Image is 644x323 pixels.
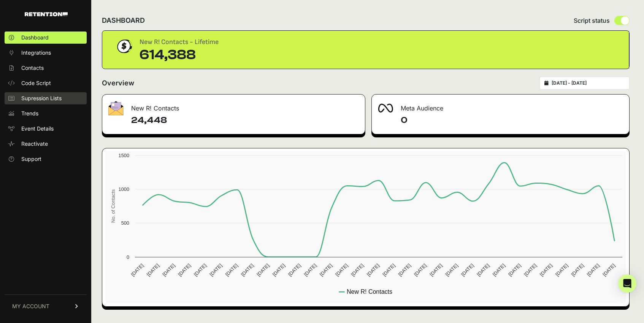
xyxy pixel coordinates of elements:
text: [DATE] [570,263,585,277]
text: [DATE] [492,263,506,277]
text: [DATE] [601,263,616,277]
text: [DATE] [460,263,475,277]
span: Supression Lists [21,95,62,102]
a: Reactivate [5,138,87,150]
a: Support [5,153,87,165]
a: Contacts [5,62,87,74]
text: [DATE] [507,263,522,277]
text: [DATE] [476,263,490,277]
a: Event Details [5,123,87,135]
h2: Overview [102,78,134,88]
a: Dashboard [5,32,87,44]
span: Code Script [21,79,51,87]
span: Integrations [21,49,51,57]
text: [DATE] [224,263,239,277]
text: New R! Contacts [347,288,392,295]
span: Event Details [21,125,54,132]
text: [DATE] [586,263,601,277]
text: No. of Contacts [110,189,116,223]
span: Reactivate [21,140,48,148]
text: 1000 [119,186,129,192]
text: [DATE] [554,263,569,277]
text: [DATE] [413,263,428,277]
img: fa-envelope-19ae18322b30453b285274b1b8af3d052b27d846a4fbe8435d1a52b978f639a2.png [108,101,124,115]
text: [DATE] [255,263,270,277]
img: Retention.com [25,12,68,16]
text: [DATE] [444,263,459,277]
span: Trends [21,110,38,117]
div: New R! Contacts - Lifetime [140,37,219,47]
img: fa-meta-2f981b61bb99beabf952f7030308934f19ce035c18b003e963880cc3fabeebb7.png [378,104,393,113]
text: [DATE] [287,263,302,277]
text: [DATE] [428,263,443,277]
h2: DASHBOARD [102,15,145,26]
h4: 24,448 [131,114,359,126]
text: 1500 [119,153,129,158]
div: Meta Audience [372,95,629,117]
span: Contacts [21,64,44,72]
a: Code Script [5,77,87,89]
text: [DATE] [350,263,365,277]
div: New R! Contacts [102,95,365,117]
text: [DATE] [271,263,286,277]
span: Dashboard [21,34,49,41]
text: [DATE] [177,263,192,277]
a: Integrations [5,47,87,59]
a: Trends [5,107,87,120]
text: [DATE] [334,263,349,277]
text: [DATE] [381,263,396,277]
text: [DATE] [146,263,160,277]
text: 500 [121,220,129,226]
text: [DATE] [366,263,381,277]
span: Support [21,155,41,163]
div: 614,388 [140,47,219,63]
text: [DATE] [303,263,317,277]
text: [DATE] [130,263,145,277]
text: [DATE] [319,263,333,277]
img: dollar-coin-05c43ed7efb7bc0c12610022525b4bbbb207c7efeef5aecc26f025e68dcafac9.png [114,37,133,56]
h4: 0 [401,114,623,126]
text: [DATE] [208,263,223,277]
text: [DATE] [240,263,255,277]
text: [DATE] [193,263,208,277]
text: [DATE] [539,263,554,277]
span: MY ACCOUNT [12,303,49,310]
div: Open Intercom Messenger [618,274,636,293]
a: MY ACCOUNT [5,295,87,318]
text: [DATE] [523,263,538,277]
text: [DATE] [161,263,176,277]
span: Script status [574,16,610,25]
a: Supression Lists [5,92,87,104]
text: 0 [127,254,129,260]
text: [DATE] [397,263,412,277]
